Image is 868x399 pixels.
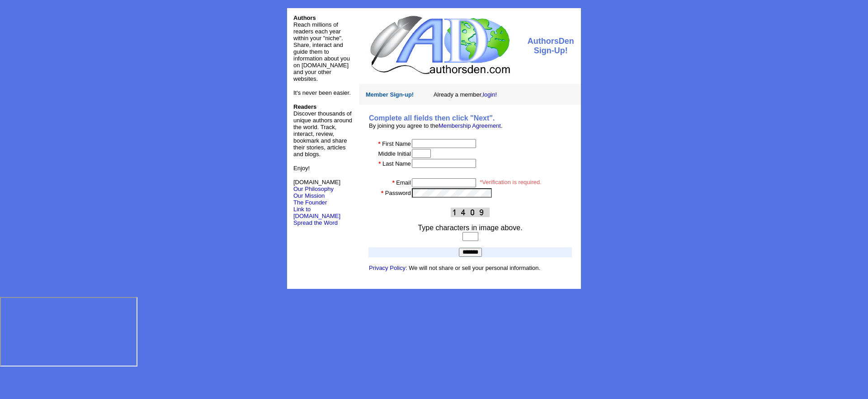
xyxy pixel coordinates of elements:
a: Spread the Word [293,218,338,226]
font: Already a member, [434,91,497,98]
a: Our Philosophy [293,186,334,192]
a: Link to [DOMAIN_NAME] [293,206,340,219]
img: This Is CAPTCHA Image [451,208,490,217]
a: Privacy Policy [369,264,406,271]
font: Authors [293,14,316,21]
a: Membership Agreement [439,122,501,129]
font: Type characters in image above. [418,224,522,232]
b: Readers [293,103,316,110]
a: The Founder [293,199,327,206]
font: Enjoy! [293,165,310,172]
a: Our Mission [293,192,325,199]
img: logo.jpg [368,14,511,75]
font: Discover thousands of unique authors around the world. Track, interact, review, bookmark and shar... [293,103,352,158]
font: : We will not share or sell your personal information. [369,264,540,271]
font: Member Sign-up! [366,91,414,98]
b: Complete all fields then click "Next". [369,114,495,122]
font: First Name [382,140,411,147]
font: Email [396,179,411,186]
font: Middle Initial [378,150,411,157]
font: Password [385,190,411,196]
font: It's never been easier. [293,89,351,96]
font: *Verification is required. [480,179,542,186]
font: [DOMAIN_NAME] [293,179,340,192]
a: login! [483,91,497,98]
font: Last Name [382,160,411,167]
font: By joining you agree to the . [369,122,503,129]
font: Spread the Word [293,219,338,226]
font: AuthorsDen Sign-Up! [528,37,574,55]
font: Reach millions of readers each year within your "niche". Share, interact and guide them to inform... [293,21,350,82]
